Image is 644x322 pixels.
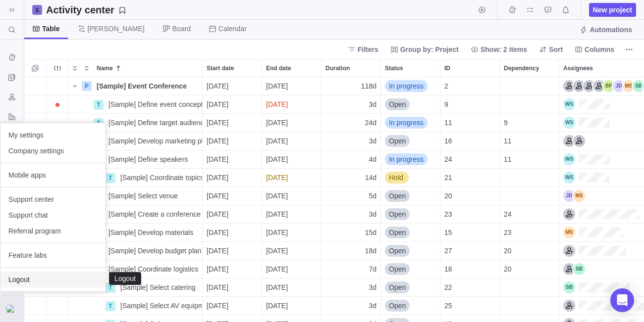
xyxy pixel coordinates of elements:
[8,226,98,236] span: Referral program
[8,210,98,220] span: Support chat
[8,194,98,204] span: Support center
[0,272,106,287] a: Logout
[0,167,106,183] a: Mobile apps
[8,170,98,180] span: Mobile apps
[6,303,18,315] div: John Doe
[8,250,98,260] span: Feature labs
[0,143,106,159] a: Company settings
[6,305,18,313] img: Show
[8,146,98,156] span: Company settings
[0,191,106,207] a: Support center
[8,275,98,284] span: Logout
[0,127,106,143] a: My settings
[0,207,106,223] a: Support chat
[8,130,98,140] span: My settings
[0,247,106,263] a: Feature labs
[0,223,106,239] a: Referral program
[113,275,137,282] div: Logout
